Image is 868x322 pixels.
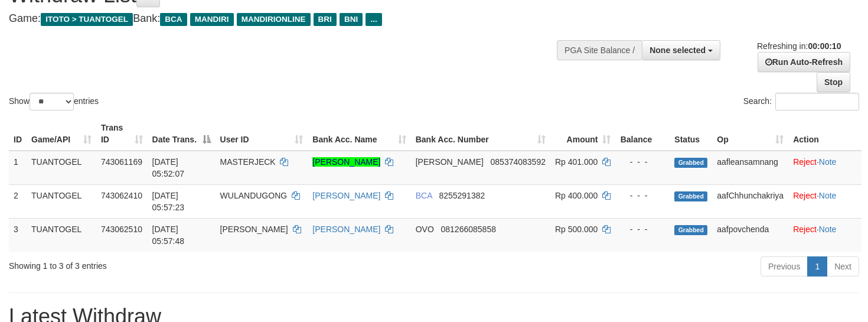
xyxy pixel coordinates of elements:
[793,157,817,167] a: Reject
[620,223,665,235] div: - - -
[152,191,185,212] span: [DATE] 05:57:23
[152,225,185,246] span: [DATE] 05:57:48
[27,117,96,151] th: Game/API: activate to sort column ascending
[827,256,859,277] a: Next
[439,191,485,200] span: Copy 8255291382 to clipboard
[366,13,381,26] span: ...
[712,151,788,185] td: aafleansamnang
[9,13,567,25] h4: Game: Bank:
[9,93,99,110] label: Show entries
[411,117,550,151] th: Bank Acc. Number: activate to sort column ascending
[441,225,496,234] span: Copy 081266085858 to clipboard
[788,117,862,151] th: Action
[27,151,96,185] td: TUANTOGEL
[312,225,380,234] a: [PERSON_NAME]
[152,157,185,178] span: [DATE] 05:52:07
[216,117,308,151] th: User ID: activate to sort column ascending
[819,157,837,167] a: Note
[712,218,788,252] td: aafpovchenda
[674,225,707,235] span: Grabbed
[340,13,363,26] span: BNI
[712,184,788,218] td: aafChhunchakriya
[775,93,859,110] input: Search:
[819,225,837,234] a: Note
[642,40,720,60] button: None selected
[9,151,27,185] td: 1
[190,13,234,26] span: MANDIRI
[615,117,670,151] th: Balance
[788,184,862,218] td: ·
[788,151,862,185] td: ·
[793,225,817,234] a: Reject
[674,158,707,168] span: Grabbed
[788,218,862,252] td: ·
[312,157,380,167] a: [PERSON_NAME]
[743,93,859,110] label: Search:
[712,117,788,151] th: Op: activate to sort column ascending
[148,117,216,151] th: Date Trans.: activate to sort column descending
[27,218,96,252] td: TUANTOGEL
[416,225,434,234] span: OVO
[416,157,484,167] span: [PERSON_NAME]
[761,256,808,277] a: Previous
[670,117,712,151] th: Status
[557,40,642,60] div: PGA Site Balance /
[555,191,598,200] span: Rp 400.000
[30,93,74,110] select: Showentries
[312,191,380,200] a: [PERSON_NAME]
[620,190,665,201] div: - - -
[308,117,410,151] th: Bank Acc. Name: activate to sort column ascending
[237,13,311,26] span: MANDIRIONLINE
[220,191,288,200] span: WULANDUGONG
[27,184,96,218] td: TUANTOGEL
[41,13,133,26] span: ITOTO > TUANTOGEL
[819,191,837,200] a: Note
[101,191,142,200] span: 743062410
[101,225,142,234] span: 743062510
[9,117,27,151] th: ID
[96,117,148,151] th: Trans ID: activate to sort column ascending
[555,225,598,234] span: Rp 500.000
[620,156,665,168] div: - - -
[416,191,432,200] span: BCA
[491,157,546,167] span: Copy 085374083592 to clipboard
[555,157,598,167] span: Rp 401.000
[758,52,850,72] a: Run Auto-Refresh
[650,45,706,55] span: None selected
[757,41,841,51] span: Refreshing in:
[9,255,353,272] div: Showing 1 to 3 of 3 entries
[9,184,27,218] td: 2
[220,157,276,167] span: MASTERJECK
[101,157,142,167] span: 743061169
[160,13,187,26] span: BCA
[674,191,707,201] span: Grabbed
[9,218,27,252] td: 3
[793,191,817,200] a: Reject
[314,13,337,26] span: BRI
[220,225,288,234] span: [PERSON_NAME]
[550,117,616,151] th: Amount: activate to sort column ascending
[808,41,841,51] strong: 00:00:10
[817,72,850,92] a: Stop
[807,256,827,277] a: 1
